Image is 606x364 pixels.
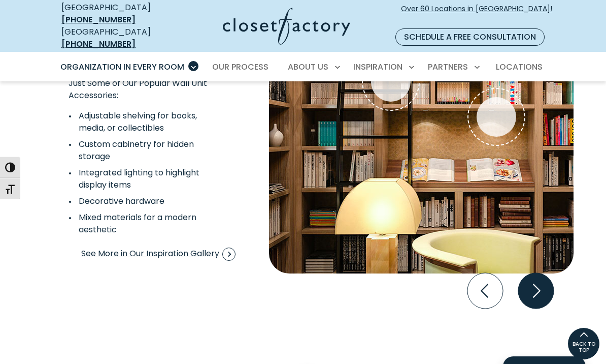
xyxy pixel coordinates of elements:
[60,61,184,73] span: Organization in Every Room
[61,38,136,50] a: [PHONE_NUMBER]
[514,269,558,313] button: Next slide
[395,28,545,46] a: Schedule a Free Consultation
[61,26,172,50] div: [GEOGRAPHIC_DATA]
[496,61,543,73] span: Locations
[212,61,268,73] span: Our Process
[81,244,236,264] a: See More in Our Inspiration Gallery
[568,341,599,353] span: BACK TO TOP
[69,110,224,134] li: Adjustable shelving for books, media, or collectibles
[61,2,172,26] div: [GEOGRAPHIC_DATA]
[61,14,136,25] a: [PHONE_NUMBER]
[223,8,350,45] img: Closet Factory Logo
[288,61,328,73] span: About Us
[463,269,507,313] button: Previous slide
[69,77,257,102] p: Just Some of Our Popular Wall Unit Accessories:
[428,61,468,73] span: Partners
[69,195,224,207] li: Decorative hardware
[567,327,600,360] a: BACK TO TOP
[401,4,552,25] span: Over 60 Locations in [GEOGRAPHIC_DATA]!
[53,53,553,81] nav: Primary Menu
[353,61,402,73] span: Inspiration
[69,167,224,191] li: Integrated lighting to highlight display items
[69,138,224,163] li: Custom cabinetry for hidden storage
[69,211,224,236] li: Mixed materials for a modern aesthetic
[81,248,235,261] span: See More in Our Inspiration Gallery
